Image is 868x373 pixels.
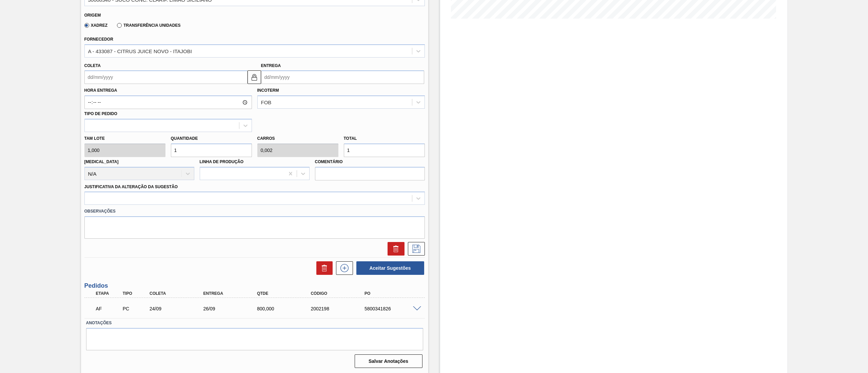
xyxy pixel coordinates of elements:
[84,86,252,95] label: Hora Entrega
[171,136,198,141] label: Quantidade
[255,291,317,296] div: Qtde
[355,354,422,368] button: Salvar Anotações
[201,291,263,296] div: Entrega
[84,23,108,28] label: Xadrez
[121,306,150,311] div: Pedido de Compra
[255,306,317,311] div: 800,000
[84,134,165,144] label: Tam lote
[363,306,424,311] div: 5800341826
[356,261,424,275] button: Aceitar Sugestões
[363,291,424,296] div: PO
[121,291,150,296] div: Tipo
[84,206,425,216] label: Observações
[313,261,333,275] div: Excluir Sugestões
[257,88,279,93] label: Incoterm
[384,242,405,256] div: Excluir Sugestão
[84,70,248,84] input: dd/mm/yyyy
[84,159,119,164] label: [MEDICAL_DATA]
[117,23,180,28] label: Transferência Unidades
[84,13,101,18] label: Origem
[309,306,370,311] div: 2002198
[84,37,113,42] label: Fornecedor
[148,306,209,311] div: 24/09/2025
[94,291,123,296] div: Etapa
[261,100,272,105] div: FOB
[248,70,261,84] button: locked
[200,159,244,164] label: Linha de Produção
[84,63,101,68] label: Coleta
[86,318,423,328] label: Anotações
[405,242,425,256] div: Salvar Sugestão
[309,291,370,296] div: Código
[344,136,357,141] label: Total
[315,157,425,167] label: Comentário
[257,136,275,141] label: Carros
[333,261,353,275] div: Nova sugestão
[94,301,123,316] div: Aguardando Faturamento
[250,73,258,81] img: locked
[201,306,263,311] div: 26/09/2025
[261,63,281,68] label: Entrega
[353,261,425,276] div: Aceitar Sugestões
[84,184,178,189] label: Justificativa da Alteração da Sugestão
[84,111,117,116] label: Tipo de pedido
[96,306,122,311] p: AF
[261,70,424,84] input: dd/mm/yyyy
[84,282,425,289] h3: Pedidos
[88,48,192,54] div: A - 433087 - CITRUS JUICE NOVO - ITAJOBI
[148,291,209,296] div: Coleta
